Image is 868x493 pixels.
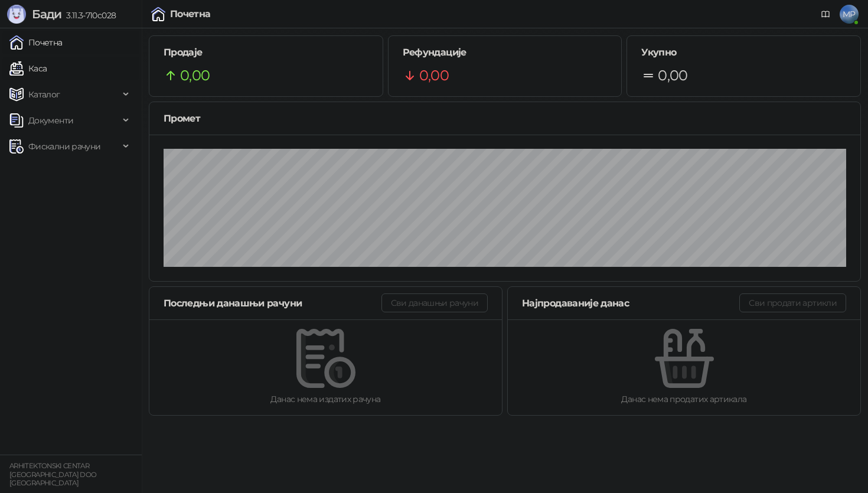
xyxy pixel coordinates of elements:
[419,64,449,87] span: 0,00
[164,111,846,126] div: Промет
[522,296,739,311] div: Најпродаваније данас
[28,109,73,132] span: Документи
[840,5,859,24] span: MP
[381,293,488,312] button: Сви данашњи рачуни
[32,7,61,21] span: Бади
[28,83,60,106] span: Каталог
[180,64,210,87] span: 0,00
[61,10,116,21] span: 3.11.3-710c028
[9,31,63,54] a: Почетна
[403,45,608,60] h5: Рефундације
[9,57,47,80] a: Каса
[28,135,100,158] span: Фискални рачуни
[170,9,211,19] div: Почетна
[816,5,835,24] a: Документација
[164,296,381,311] div: Последњи данашњи рачуни
[9,462,97,487] small: ARHITEKTONSKI CENTAR [GEOGRAPHIC_DATA] DOO [GEOGRAPHIC_DATA]
[739,293,846,312] button: Сви продати артикли
[527,393,841,406] div: Данас нема продатих артикала
[168,393,483,406] div: Данас нема издатих рачуна
[658,64,687,87] span: 0,00
[7,5,26,24] img: Logo
[164,45,368,60] h5: Продаје
[641,45,846,60] h5: Укупно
